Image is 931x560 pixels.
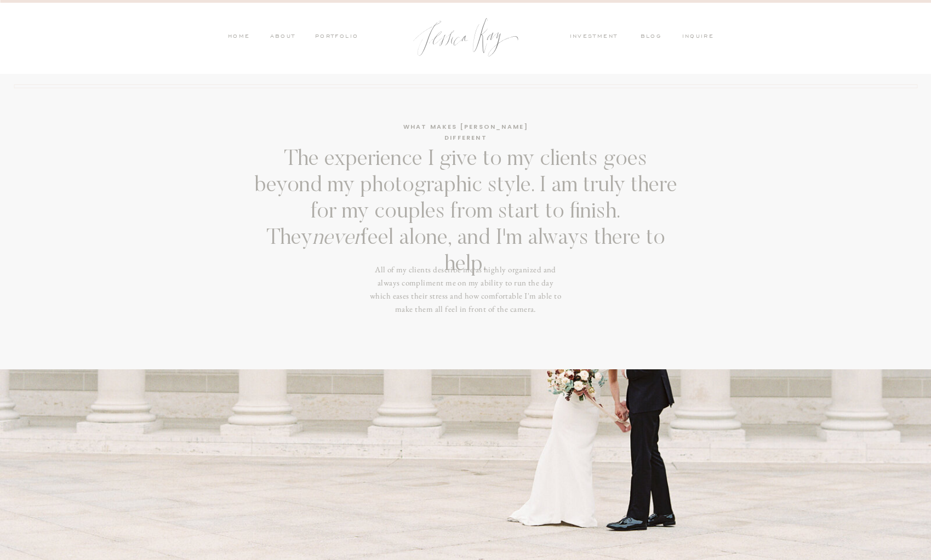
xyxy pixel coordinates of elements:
[227,32,250,42] a: HOME
[570,32,624,42] a: investment
[682,32,719,42] a: inquire
[386,122,546,133] h3: WHAT MAKES [PERSON_NAME] DIFFERENT
[641,32,669,42] a: blog
[312,228,361,250] i: never
[267,32,296,42] a: ABOUT
[250,147,681,253] h3: The experience I give to my clients goes beyond my photographic style. I am truly there for my co...
[313,32,359,42] a: PORTFOLIO
[367,263,565,314] h3: All of my clients describe me as highly organized and always compliment me on my ability to run t...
